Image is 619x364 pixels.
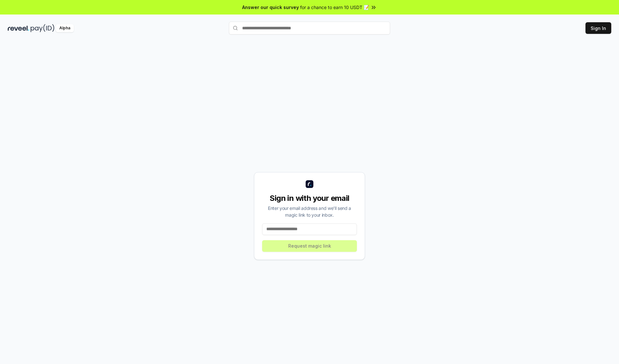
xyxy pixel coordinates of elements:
button: Sign In [585,22,611,34]
img: pay_id [31,24,54,32]
span: Answer our quick survey [242,4,299,11]
span: for a chance to earn 10 USDT 📝 [300,4,369,11]
img: logo_small [306,180,313,188]
div: Alpha [56,24,74,32]
div: Enter your email address and we’ll send a magic link to your inbox. [262,205,357,218]
div: Sign in with your email [262,193,357,203]
img: reveel_dark [8,24,29,32]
